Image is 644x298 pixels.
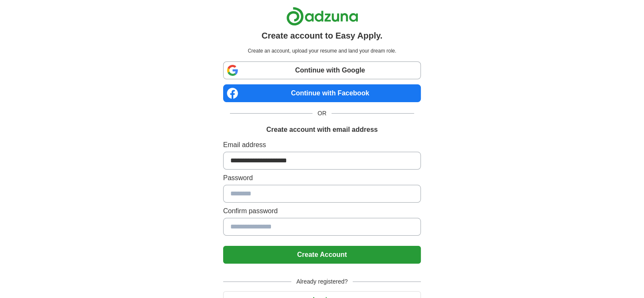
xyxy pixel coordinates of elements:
label: Password [223,173,421,183]
h1: Create account to Easy Apply. [262,29,383,42]
h1: Create account with email address [266,125,378,135]
span: OR [312,109,332,118]
label: Confirm password [223,206,421,216]
p: Create an account, upload your resume and land your dream role. [225,47,419,55]
a: Continue with Google [223,61,421,79]
a: Continue with Facebook [223,84,421,102]
span: Already registered? [291,277,353,286]
label: Email address [223,140,421,150]
img: Adzuna logo [286,7,358,26]
button: Create Account [223,246,421,264]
